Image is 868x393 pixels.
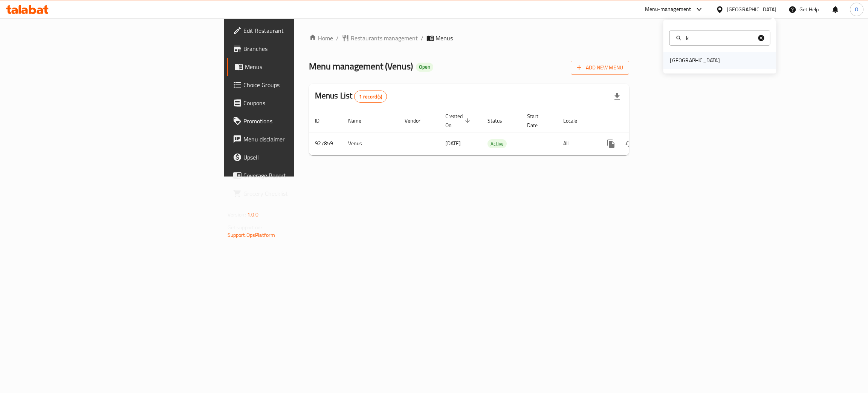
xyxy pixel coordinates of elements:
span: Promotions [243,117,363,126]
span: Menu management ( Venus ) [309,58,413,75]
span: Choice Groups [243,80,363,89]
a: Menus [227,58,369,76]
span: Upsell [243,153,363,162]
div: Active [487,139,507,148]
td: - [521,132,557,155]
div: Menu-management [645,5,691,14]
span: Vendor [405,116,430,125]
span: Start Date [527,112,548,130]
span: 1 record(s) [355,93,387,100]
a: Menu disclaimer [227,130,369,148]
a: Coverage Report [227,166,369,184]
button: Add New Menu [571,61,629,75]
span: Edit Restaurant [243,26,363,35]
h2: Menus List [315,90,387,103]
span: Open [416,64,433,70]
span: Active [487,140,507,148]
li: / [421,34,423,43]
span: Menus [245,62,363,71]
span: Menu disclaimer [243,135,363,144]
div: Export file [608,88,626,106]
a: Promotions [227,112,369,130]
span: [DATE] [445,138,461,148]
span: Created On [445,112,472,130]
a: Grocery Checklist [227,184,369,203]
a: Support.OpsPlatform [228,230,275,240]
div: [GEOGRAPHIC_DATA] [670,56,720,64]
span: Get support on: [228,223,262,232]
span: Version: [228,210,246,220]
span: Restaurants management [351,34,418,43]
span: O [855,5,858,14]
table: enhanced table [309,109,680,155]
td: Venus [342,132,399,155]
span: Coverage Report [243,171,363,180]
td: All [557,132,596,155]
span: Locale [563,116,587,125]
a: Branches [227,40,369,58]
div: [GEOGRAPHIC_DATA] [727,5,776,14]
span: Add New Menu [577,63,623,72]
a: Choice Groups [227,76,369,94]
input: Search [683,34,756,42]
nav: breadcrumb [309,34,630,43]
span: Grocery Checklist [243,189,363,198]
span: Menus [436,34,453,43]
span: 1.0.0 [247,210,259,220]
span: ID [315,116,329,125]
a: Coupons [227,94,369,112]
th: Actions [596,109,680,132]
a: Edit Restaurant [227,21,369,40]
a: Restaurants management [342,34,418,43]
a: Upsell [227,148,369,166]
span: Branches [243,44,363,53]
button: Change Status [620,135,638,153]
button: more [602,135,620,153]
span: Name [348,116,371,125]
span: Coupons [243,98,363,107]
span: Status [487,116,512,125]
